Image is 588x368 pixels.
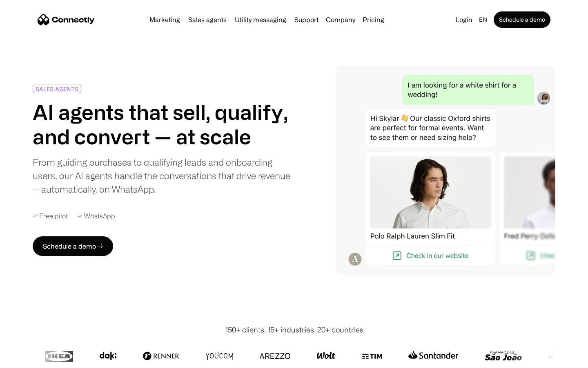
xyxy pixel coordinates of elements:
[33,212,68,220] div: ✓ Free pilot
[323,14,358,25] div: Company
[359,16,388,23] a: Pricing
[16,354,49,365] ul: Language list
[33,236,113,256] a: Schedule a demo →
[225,324,363,335] div: 150+ clients, 15+ industries, 20+ countries
[291,16,322,23] a: Support
[326,14,355,25] div: Company
[78,212,115,220] div: ✓ WhatsApp
[232,16,290,23] a: Utility messaging
[36,86,78,92] div: SALES AGENTS
[146,16,183,23] a: Marketing
[33,155,291,196] div: From guiding purchases to qualifying leads and onboarding users, our AI agents handle the convers...
[185,16,230,23] a: Sales agents
[476,14,492,25] div: en
[38,13,95,26] a: home
[33,100,291,149] h1: AI agents that sell, qualify, and convert — at scale
[8,353,49,365] aside: Language selected: English
[494,11,550,28] a: Schedule a demo
[452,14,476,25] a: Login
[479,14,487,25] div: en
